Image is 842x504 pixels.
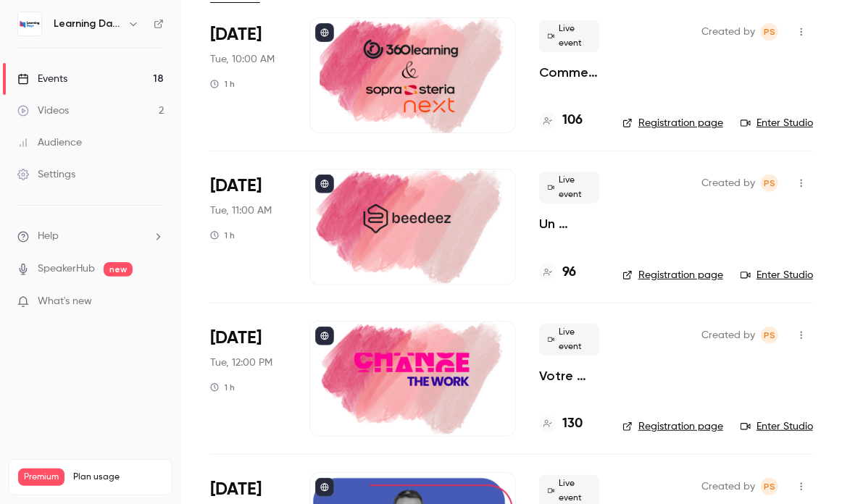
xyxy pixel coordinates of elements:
[539,367,599,385] a: Votre cerveau adore les séries : quand les neurosciences rencontrent la formation
[17,167,75,182] div: Settings
[622,268,723,282] a: Registration page
[622,116,723,130] a: Registration page
[18,12,41,35] img: Learning Days
[539,215,599,232] a: Un assistant IA pour vos équipes terrain : former, accompagner et transformer l’expérience apprenant
[539,263,576,282] a: 96
[17,135,82,150] div: Audience
[741,419,813,434] a: Enter Studio
[38,229,59,244] span: Help
[539,324,599,356] span: Live event
[38,294,92,309] span: What's new
[701,478,755,495] span: Created by
[18,469,64,486] span: Premium
[741,268,813,282] a: Enter Studio
[17,229,164,244] li: help-dropdown-opener
[210,78,235,90] div: 1 h
[210,203,272,218] span: Tue, 11:00 AM
[210,478,262,501] span: [DATE]
[764,23,775,41] span: PS
[539,64,599,81] a: Comment accompagner le changement avec le skills-based learning ?
[701,23,755,41] span: Created by
[764,478,775,495] span: PS
[761,23,778,41] span: Prad Selvarajah
[73,471,163,483] span: Plan usage
[38,261,95,277] a: SpeakerHub
[764,175,775,192] span: PS
[146,295,164,308] iframe: Noticeable Trigger
[210,321,286,437] div: Oct 7 Tue, 12:00 PM (Europe/Paris)
[210,169,286,285] div: Oct 7 Tue, 11:00 AM (Europe/Paris)
[210,382,235,393] div: 1 h
[17,72,67,86] div: Events
[539,111,583,130] a: 106
[761,327,778,344] span: Prad Selvarajah
[54,17,122,31] h6: Learning Days
[562,263,576,282] h4: 96
[562,111,583,130] h4: 106
[210,52,275,67] span: Tue, 10:00 AM
[539,414,583,434] a: 130
[210,356,272,370] span: Tue, 12:00 PM
[562,414,583,434] h4: 130
[539,172,599,203] span: Live event
[210,23,262,46] span: [DATE]
[210,327,262,350] span: [DATE]
[104,262,133,277] span: new
[701,175,755,192] span: Created by
[764,327,775,344] span: PS
[17,104,69,118] div: Videos
[701,327,755,344] span: Created by
[761,478,778,495] span: Prad Selvarajah
[761,175,778,192] span: Prad Selvarajah
[622,419,723,434] a: Registration page
[210,230,235,241] div: 1 h
[210,175,262,198] span: [DATE]
[210,17,286,133] div: Oct 7 Tue, 10:00 AM (Europe/Paris)
[539,20,599,52] span: Live event
[741,116,813,130] a: Enter Studio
